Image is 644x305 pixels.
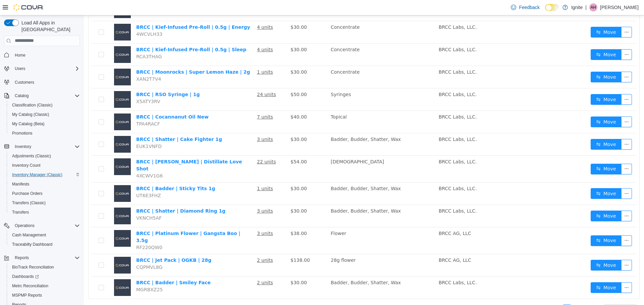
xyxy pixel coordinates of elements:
button: Cash Management [7,230,83,240]
span: UT6E3FHZ [52,177,77,183]
button: icon: swapMove [507,148,538,159]
button: Inventory [12,143,34,151]
a: MSPMP Reports [9,291,45,299]
a: Transfers (Classic) [9,199,48,207]
button: icon: swapMove [507,173,538,183]
input: Dark Mode [545,4,559,11]
span: Cash Management [9,231,80,239]
span: Adjustments (Classic) [12,153,51,159]
span: Traceabilty Dashboard [12,242,52,247]
span: Transfers [9,208,80,216]
p: | [585,3,587,11]
a: Home [12,51,28,59]
td: Concentrate [244,28,352,51]
li: 2 [479,289,487,297]
span: Metrc Reconciliation [9,282,80,290]
a: BRCC | Shatter | Cake Fighter 1g [52,121,138,127]
button: icon: swapMove [507,11,538,22]
span: CQPMVL8G [52,249,78,254]
span: Metrc Reconciliation [12,283,48,289]
a: Transfers [9,208,32,216]
u: 24 units [173,76,192,82]
span: My Catalog (Classic) [12,112,49,117]
button: icon: ellipsis [537,34,548,45]
a: Promotions [9,129,35,137]
a: 3 [487,289,495,297]
button: icon: ellipsis [537,244,548,255]
span: $54.00 [207,144,223,149]
a: Purchase Orders [9,189,45,198]
u: 3 units [173,121,189,127]
span: BRCC Labs, LLC. [355,54,393,59]
button: icon: ellipsis [537,148,548,159]
img: BRCC | Badder | Smiley Face placeholder [30,264,47,281]
img: BRCC | Platinum Flower | Gangsta Boo | 3.5g placeholder [30,215,47,231]
a: 2 [479,289,487,297]
button: My Catalog (Classic) [7,110,83,119]
button: Users [12,65,28,73]
button: Users [1,64,83,73]
span: Purchase Orders [12,191,43,196]
span: BRCC AG, LLC [355,215,387,221]
a: BRCC | Moonrocks | Super Lemon Haze | 2g [52,54,166,59]
a: BRCC | Kief-Infused Pre-Roll | 0.5g | Energy [52,9,166,14]
span: EUK1VNFD [52,128,78,134]
a: BRCC | [PERSON_NAME] | Distillate Love Shot [52,144,158,156]
td: Topical [244,95,352,118]
button: icon: swapMove [507,244,538,255]
span: Promotions [12,131,33,136]
td: Badder, Budder, Shatter, Wax [244,261,352,283]
button: My Catalog (Beta) [7,119,83,129]
span: BRCC Labs, LLC. [355,144,393,149]
button: Manifests [7,179,83,189]
span: Reports [12,254,80,262]
button: icon: ellipsis [537,220,548,231]
img: BRCC | RSO Syringe | 1g placeholder [30,76,47,92]
button: icon: swapMove [507,124,538,134]
span: BioTrack Reconciliation [12,264,54,270]
a: BRCC | Badder | Smiley Face [52,264,127,270]
span: Users [12,65,80,73]
button: Operations [12,222,37,230]
span: Home [12,51,80,59]
span: Classification (Classic) [12,102,53,108]
p: [PERSON_NAME] [600,3,639,11]
u: 2 units [173,264,189,270]
a: Customers [12,78,37,86]
li: 4 [495,289,503,297]
u: 2 units [173,242,189,247]
td: Badder, Budder, Shatter, Wax [244,118,352,140]
button: icon: ellipsis [537,195,548,206]
td: [DEMOGRAPHIC_DATA] [244,140,352,167]
button: Inventory Manager (Classic) [7,170,83,179]
span: $30.00 [207,9,223,14]
span: AH [591,3,596,11]
td: Concentrate [244,6,352,28]
p: Ignite [571,3,583,11]
button: Transfers (Classic) [7,198,83,208]
a: BRCC | Cocannanut Oil New [52,99,125,104]
button: MSPMP Reports [7,291,83,300]
button: Inventory [1,142,83,151]
a: My Catalog (Classic) [9,110,52,119]
u: 1 units [173,54,189,59]
span: Manifests [9,180,80,188]
div: 25 / page [523,289,545,297]
img: BRCC | Badder | Sticky Tits 1g placeholder [30,170,47,186]
button: icon: ellipsis [537,101,548,112]
span: Inventory Count [9,161,80,169]
a: 5 [503,289,511,297]
a: Adjustments (Classic) [9,152,54,160]
a: Feedback [508,1,542,14]
span: Adjustments (Classic) [9,152,80,160]
button: BioTrack Reconciliation [7,262,83,272]
span: Transfers [12,210,29,215]
span: $38.00 [207,215,223,221]
span: My Catalog (Classic) [9,110,80,119]
img: BRCC | Jet Pack | OGKB | 28g placeholder [30,241,47,258]
button: icon: swapMove [507,267,538,278]
button: icon: swapMove [507,56,538,67]
img: BRCC | Kief-Infused Pre-Roll | 0.5g | Sleep placeholder [30,31,47,48]
a: BRCC | Platinum Flower | Gangsta Boo | 3.5g [52,215,157,228]
a: BRCC | Badder | Sticky Tits 1g [52,170,131,176]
